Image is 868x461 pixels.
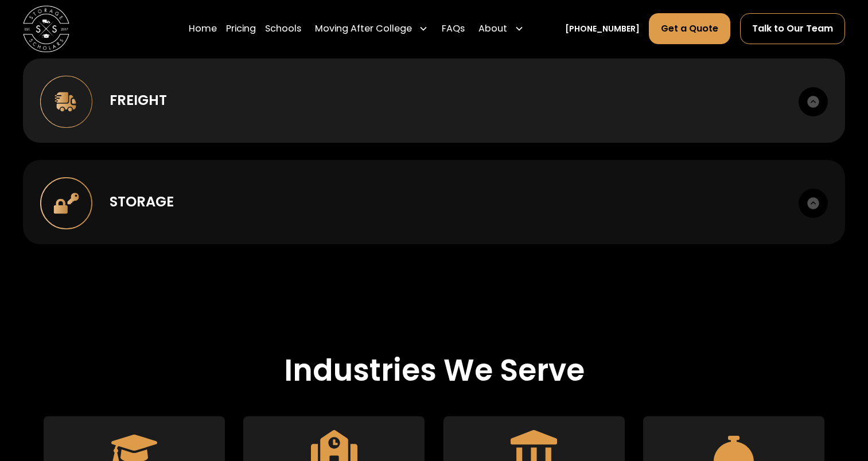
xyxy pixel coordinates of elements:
[442,13,465,45] a: FAQs
[565,23,640,35] a: [PHONE_NUMBER]
[649,13,730,44] a: Get a Quote
[23,6,69,52] img: Storage Scholars main logo
[265,13,301,45] a: Schools
[478,22,507,36] div: About
[284,353,585,389] h2: Industries We Serve
[740,13,845,44] a: Talk to Our Team
[110,192,174,212] div: Storage
[310,13,433,45] div: Moving After College
[315,22,412,36] div: Moving After College
[189,13,217,45] a: Home
[110,90,167,111] div: Freight
[226,13,256,45] a: Pricing
[474,13,528,45] div: About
